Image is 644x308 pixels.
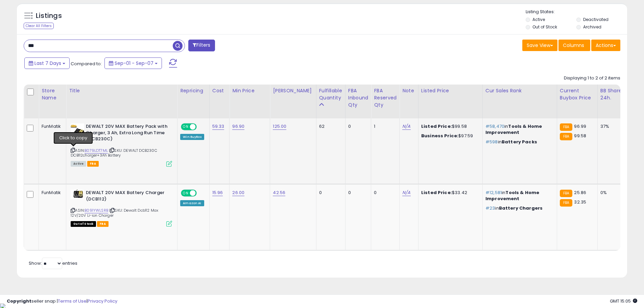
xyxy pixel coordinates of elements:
[560,199,572,207] small: FBA
[485,139,498,145] span: #598
[85,208,108,213] a: B091YWLSRB
[485,87,554,94] div: Cur Sales Rank
[24,23,54,29] div: Clear All Filters
[600,123,623,129] div: 37%
[88,298,117,304] a: Privacy Policy
[180,200,204,206] div: Amazon AI
[499,205,543,211] span: Battery Chargers
[180,134,204,140] div: Win BuyBox
[71,208,158,218] span: | SKU: Dewalt Dcb112 Max 12V/20V Li-ion Charger
[71,221,96,227] span: All listings that are currently out of stock and unavailable for purchase on Amazon
[402,123,410,130] a: N/A
[273,123,286,130] a: 125.00
[58,298,87,304] a: Terms of Use
[485,189,502,196] span: #12,581
[485,189,539,202] span: Tools & Home Improvement
[421,190,477,196] div: $33.42
[560,190,572,197] small: FBA
[71,123,172,166] div: ASIN:
[104,57,162,69] button: Sep-01 - Sep-07
[574,199,586,205] span: 32.35
[526,9,627,15] p: Listing States:
[71,161,86,167] span: All listings currently available for purchase on Amazon
[319,123,340,129] div: 62
[232,189,244,196] a: 26.00
[182,124,190,130] span: ON
[374,123,394,129] div: 1
[87,161,99,167] span: FBA
[583,24,601,30] label: Archived
[273,189,285,196] a: 42.56
[85,148,108,153] a: B079LDT7ML
[24,57,70,69] button: Last 7 Days
[348,123,366,129] div: 0
[71,123,84,137] img: 41xENwuAHWL._SL40_.jpg
[563,42,584,49] span: Columns
[188,40,215,51] button: Filters
[71,148,157,158] span: | SKU: DEWALT DCB230C DCB112charger+3Ah Battery
[42,190,61,196] div: FunMatik
[532,17,545,22] label: Active
[421,133,477,139] div: $97.59
[574,123,586,129] span: 96.99
[7,298,31,304] strong: Copyright
[29,260,77,266] span: Show: entries
[71,61,102,67] span: Compared to:
[69,87,174,94] div: Title
[212,87,227,94] div: Cost
[42,123,61,129] div: FunMatik
[34,60,61,67] span: Last 7 Days
[348,87,368,109] div: FBA inbound Qty
[42,87,63,101] div: Store Name
[402,87,415,94] div: Note
[522,40,557,51] button: Save View
[485,139,552,145] p: in
[180,87,207,94] div: Repricing
[560,123,572,131] small: FBA
[564,75,620,81] div: Displaying 1 to 2 of 2 items
[591,40,620,51] button: Actions
[97,221,109,227] span: FBA
[402,189,410,196] a: N/A
[502,139,537,145] span: Battery Packs
[485,123,504,129] span: #58,470
[485,123,552,136] p: in
[196,190,207,196] span: OFF
[574,189,586,196] span: 25.86
[532,24,557,30] label: Out of Stock
[36,11,62,21] h5: Listings
[485,190,552,202] p: in
[421,87,480,94] div: Listed Price
[319,190,340,196] div: 0
[558,40,590,51] button: Columns
[374,87,397,109] div: FBA Reserved Qty
[583,17,609,22] label: Deactivated
[273,87,313,94] div: [PERSON_NAME]
[319,87,342,101] div: Fulfillable Quantity
[574,133,586,139] span: 99.58
[196,124,207,130] span: OFF
[232,87,267,94] div: Min Price
[421,133,458,139] b: Business Price:
[421,123,452,129] b: Listed Price:
[71,190,84,199] img: 41Ac+BtlaML._SL40_.jpg
[182,190,190,196] span: ON
[485,205,495,211] span: #23
[212,189,223,196] a: 15.96
[374,190,394,196] div: 0
[610,298,637,304] span: 2025-09-15 15:05 GMT
[421,123,477,129] div: $99.58
[7,298,117,305] div: seller snap | |
[86,190,168,204] b: DEWALT 20V MAX Battery Charger (DCB112)
[232,123,244,130] a: 96.90
[485,205,552,211] p: in
[115,60,153,67] span: Sep-01 - Sep-07
[348,190,366,196] div: 0
[212,123,224,130] a: 59.33
[600,190,623,196] div: 0%
[600,87,625,101] div: BB Share 24h.
[71,190,172,226] div: ASIN:
[560,87,595,101] div: Current Buybox Price
[86,123,168,144] b: DEWALT 20V MAX Battery Pack with Charger, 3 Ah, Extra Long Run Time (DCB230C)
[421,189,452,196] b: Listed Price:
